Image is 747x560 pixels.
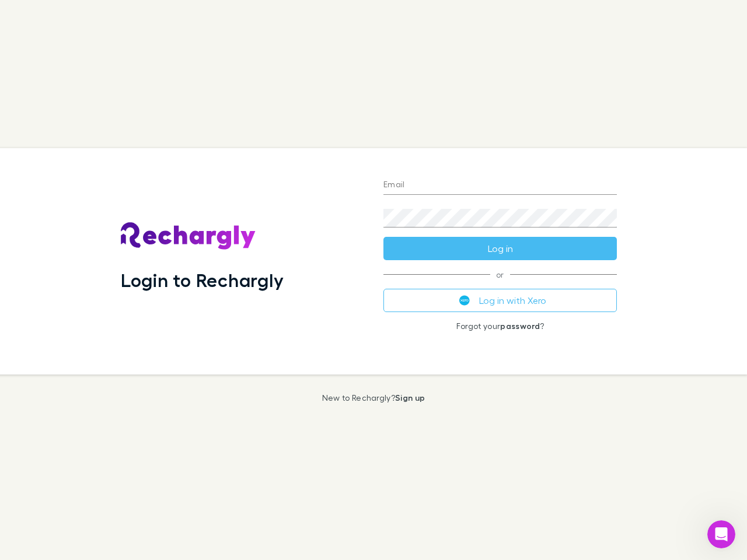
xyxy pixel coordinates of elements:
iframe: Intercom live chat [707,520,735,548]
img: Xero's logo [459,295,470,306]
button: Log in [383,237,617,260]
img: Rechargly's Logo [121,222,256,250]
a: password [500,321,540,331]
p: New to Rechargly? [322,393,425,402]
h1: Login to Rechargly [121,269,284,291]
a: Sign up [395,393,425,402]
button: Log in with Xero [383,289,617,312]
p: Forgot your ? [383,321,617,331]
